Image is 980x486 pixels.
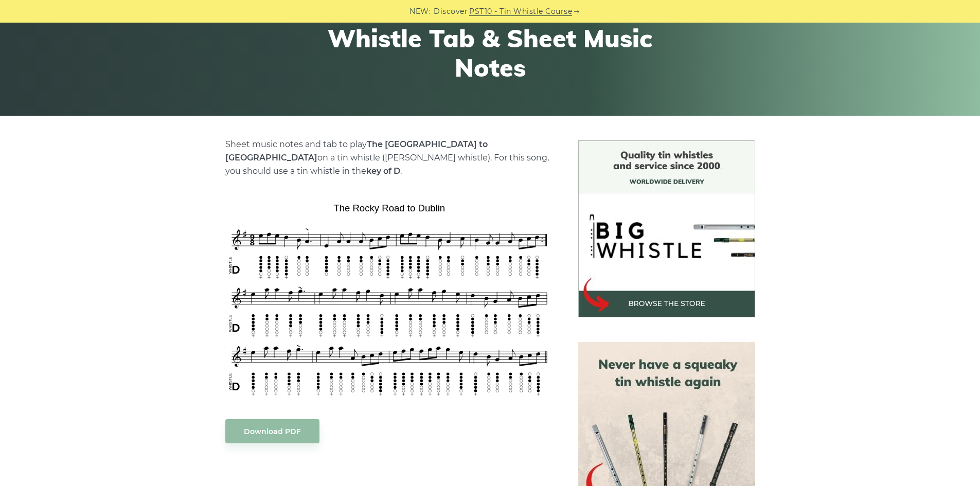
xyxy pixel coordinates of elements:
span: NEW: [409,6,431,17]
a: Download PDF [225,419,319,443]
img: BigWhistle Tin Whistle Store [578,140,755,317]
a: PST10 - Tin Whistle Course [469,6,572,17]
strong: key of D [366,166,400,176]
p: Sheet music notes and tab to play on a tin whistle ([PERSON_NAME] whistle). For this song, you sh... [225,138,554,178]
img: The Rocky Road to Dublin Tin Whistle Tabs & Sheet Music [225,199,554,399]
span: Discover [434,6,468,17]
